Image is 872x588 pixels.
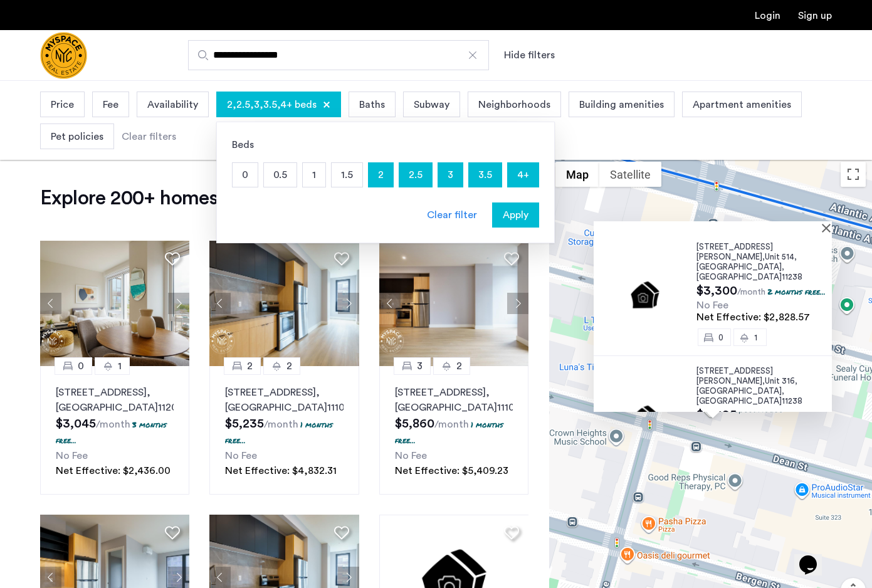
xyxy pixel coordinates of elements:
span: Building amenities [579,97,664,112]
p: 1 [303,163,325,187]
span: Pet policies [51,129,103,144]
p: 0.5 [264,163,297,187]
span: Availability [147,97,198,112]
p: 1.5 [332,163,362,187]
a: Login [755,11,780,21]
p: 0 [233,163,258,187]
p: 4+ [508,163,538,187]
span: Apply [503,207,528,223]
button: button [492,202,539,228]
a: Cazamio Logo [40,32,87,79]
iframe: chat widget [794,538,834,575]
span: Baths [359,97,385,112]
p: 3.5 [469,163,502,187]
button: Show or hide filters [504,48,555,63]
p: 2 [369,163,393,187]
p: 3 [438,163,463,187]
p: 2.5 [399,163,432,187]
img: logo [40,32,87,79]
span: 2,2.5,3,3.5,4+ beds [227,97,317,112]
span: Fee [103,97,118,112]
span: Subway [414,97,449,112]
span: Apartment amenities [693,97,791,112]
span: Price [51,97,74,112]
a: Registration [798,11,832,21]
div: Clear filters [122,129,176,144]
span: Neighborhoods [478,97,550,112]
div: Beds [232,137,539,152]
div: Clear filter [427,207,477,223]
input: Apartment Search [188,40,489,70]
